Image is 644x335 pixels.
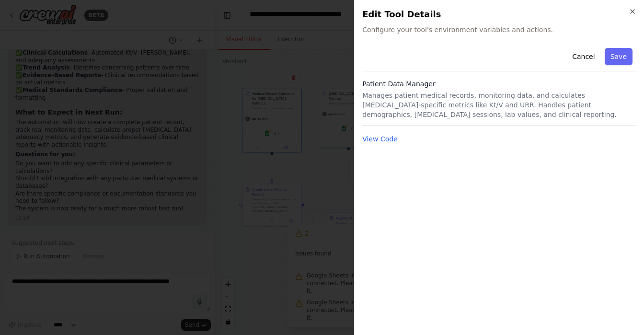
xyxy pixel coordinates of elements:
[605,48,632,65] button: Save
[566,48,600,65] button: Cancel
[362,79,636,89] h3: Patient Data Manager
[362,134,398,144] button: View Code
[362,91,636,119] p: Manages patient medical records, monitoring data, and calculates [MEDICAL_DATA]-specific metrics ...
[362,25,636,35] span: Configure your tool's environment variables and actions.
[362,8,636,21] h2: Edit Tool Details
